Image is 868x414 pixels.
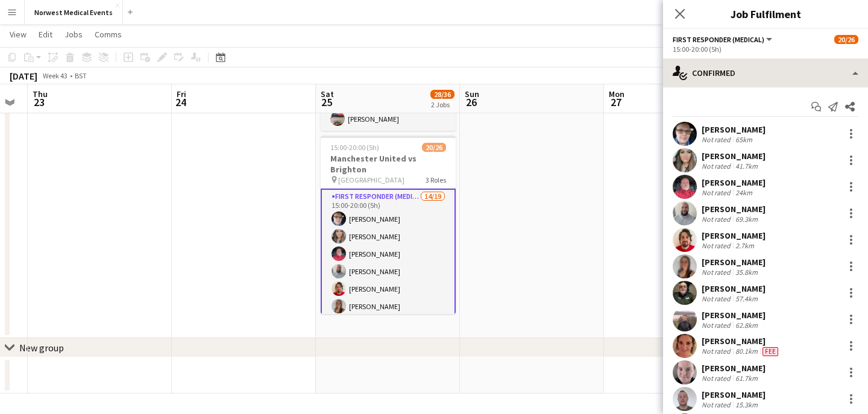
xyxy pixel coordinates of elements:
[733,347,760,356] div: 80.1km
[175,95,186,109] span: 24
[733,188,755,197] div: 24km
[702,268,733,277] div: Not rated
[673,35,774,44] button: First Responder (Medical)
[321,153,456,175] h3: Manchester United vs Brighton
[19,342,64,354] div: New group
[673,35,764,44] span: First Responder (Medical)
[763,347,778,356] span: Fee
[702,336,781,347] div: [PERSON_NAME]
[733,135,755,144] div: 65km
[663,6,868,22] h3: Job Fulfilment
[702,135,733,144] div: Not rated
[90,27,127,42] a: Comms
[702,310,766,321] div: [PERSON_NAME]
[321,89,334,99] span: Sat
[702,294,733,303] div: Not rated
[702,230,766,241] div: [PERSON_NAME]
[426,175,446,184] span: 3 Roles
[702,215,733,224] div: Not rated
[702,283,766,294] div: [PERSON_NAME]
[422,143,446,152] span: 20/26
[338,175,404,184] span: [GEOGRAPHIC_DATA]
[702,400,733,409] div: Not rated
[834,35,858,44] span: 20/26
[5,27,31,42] a: View
[702,241,733,250] div: Not rated
[702,347,733,356] div: Not rated
[31,95,48,109] span: 23
[733,374,760,383] div: 61.7km
[60,27,87,42] a: Jobs
[663,58,868,87] div: Confirmed
[64,29,83,40] span: Jobs
[733,162,760,171] div: 41.7km
[321,136,456,314] app-job-card: 15:00-20:00 (5h)20/26Manchester United vs Brighton [GEOGRAPHIC_DATA]3 RolesFirst Responder (Medic...
[431,100,454,109] div: 2 Jobs
[34,27,57,42] a: Edit
[733,321,760,330] div: 62.8km
[177,89,186,99] span: Fri
[760,347,781,356] div: Crew has different fees then in role
[702,124,766,135] div: [PERSON_NAME]
[702,257,766,268] div: [PERSON_NAME]
[733,241,756,250] div: 2.7km
[733,215,760,224] div: 69.3km
[702,363,766,374] div: [PERSON_NAME]
[702,188,733,197] div: Not rated
[319,95,334,109] span: 25
[330,143,379,152] span: 15:00-20:00 (5h)
[702,321,733,330] div: Not rated
[702,151,766,162] div: [PERSON_NAME]
[673,45,858,54] div: 15:00-20:00 (5h)
[609,89,624,99] span: Mon
[733,268,760,277] div: 35.8km
[702,204,766,215] div: [PERSON_NAME]
[430,90,454,99] span: 28/36
[702,389,766,400] div: [PERSON_NAME]
[702,162,733,171] div: Not rated
[465,89,479,99] span: Sun
[40,71,70,80] span: Week 43
[95,29,122,40] span: Comms
[733,400,760,409] div: 15.3km
[33,89,48,99] span: Thu
[10,70,37,82] div: [DATE]
[702,374,733,383] div: Not rated
[463,95,479,109] span: 26
[733,294,760,303] div: 57.4km
[75,71,87,80] div: BST
[607,95,624,109] span: 27
[39,29,52,40] span: Edit
[702,177,766,188] div: [PERSON_NAME]
[10,29,27,40] span: View
[25,1,123,24] button: Norwest Medical Events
